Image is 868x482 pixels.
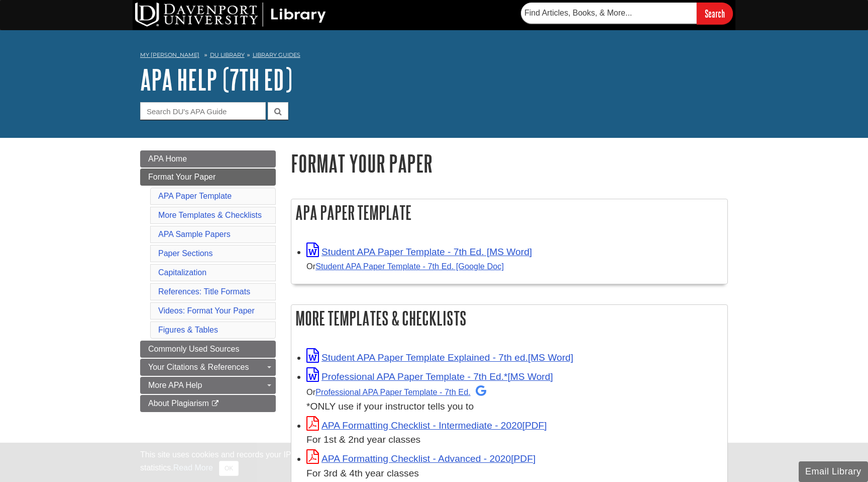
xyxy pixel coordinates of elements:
[158,326,218,334] a: Figures & Tables
[140,64,292,95] a: APA Help (7th Ed)
[521,3,733,24] form: Searches DU Library's articles, books, and more
[291,305,727,332] h2: More Templates & Checklists
[211,400,220,407] i: This link opens in a new window
[306,262,504,271] small: Or
[140,102,266,120] input: Search DU's APA Guide
[306,352,573,363] a: Link opens in new window
[210,51,245,58] a: DU Library
[140,150,276,168] a: APA Home
[140,395,276,412] a: About Plagiarism
[148,154,187,163] span: APA Home
[291,150,728,176] h1: Format Your Paper
[140,48,728,64] nav: breadcrumb
[697,3,733,24] input: Search
[219,461,239,476] button: Close
[306,387,486,396] small: Or
[306,433,722,447] div: For 1st & 2nd year classes
[140,150,276,412] div: Guide Page Menu
[173,463,213,472] a: Read More
[253,51,300,58] a: Library Guides
[306,420,547,431] a: Link opens in new window
[158,192,232,200] a: APA Paper Template
[148,345,239,353] span: Commonly Used Sources
[521,3,697,24] input: Find Articles, Books, & More...
[148,381,202,389] span: More APA Help
[306,384,722,414] div: *ONLY use if your instructor tells you to
[158,249,213,258] a: Paper Sections
[158,230,231,238] a: APA Sample Papers
[140,169,276,186] a: Format Your Paper
[148,363,249,371] span: Your Citations & References
[306,466,722,481] div: For 3rd & 4th year classes
[158,287,250,296] a: References: Title Formats
[140,359,276,376] a: Your Citations & References
[306,371,553,382] a: Link opens in new window
[148,399,209,408] span: About Plagiarism
[140,377,276,394] a: More APA Help
[140,51,199,59] a: My [PERSON_NAME]
[799,461,868,482] button: Email Library
[148,173,215,181] span: Format Your Paper
[135,3,326,27] img: DU Library
[140,341,276,358] a: Commonly Used Sources
[315,262,504,271] a: Student APA Paper Template - 7th Ed. [Google Doc]
[140,449,728,476] div: This site uses cookies and records your IP address for usage statistics. Additionally, we use Goo...
[158,306,255,315] a: Videos: Format Your Paper
[315,387,486,396] a: Professional APA Paper Template - 7th Ed.
[306,247,532,257] a: Link opens in new window
[291,199,727,226] h2: APA Paper Template
[158,211,262,219] a: More Templates & Checklists
[158,268,206,277] a: Capitalization
[306,453,535,464] a: Link opens in new window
